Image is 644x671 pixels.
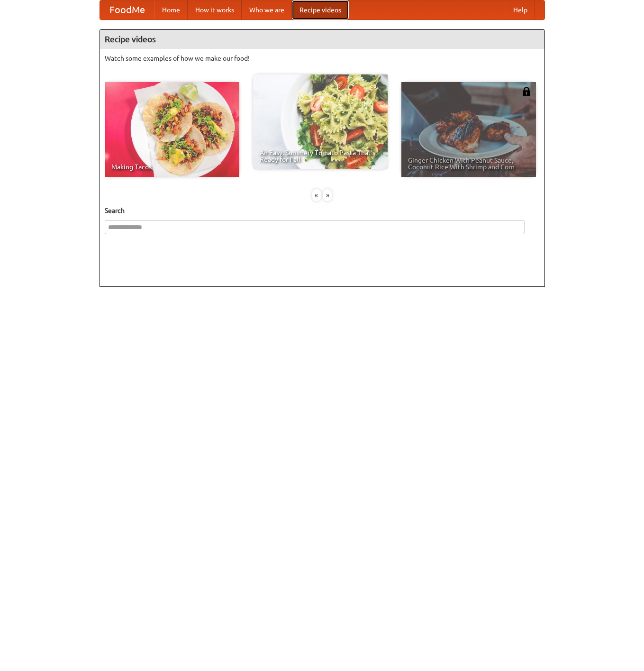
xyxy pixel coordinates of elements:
a: Recipe videos [292,0,349,19]
a: Who we are [242,0,292,19]
span: Making Tacos [111,164,233,170]
h4: Recipe videos [100,30,544,49]
h5: Search [105,206,540,215]
a: An Easy, Summery Tomato Pasta That's Ready for Fall [253,74,388,169]
a: Home [154,0,188,19]
a: Making Tacos [105,82,239,177]
img: 483408.png [522,87,531,96]
a: How it works [188,0,242,19]
div: « [312,189,321,201]
span: An Easy, Summery Tomato Pasta That's Ready for Fall [260,149,381,163]
p: Watch some examples of how we make our food! [105,54,540,63]
a: FoodMe [100,0,154,19]
div: » [323,189,332,201]
a: Help [506,0,535,19]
